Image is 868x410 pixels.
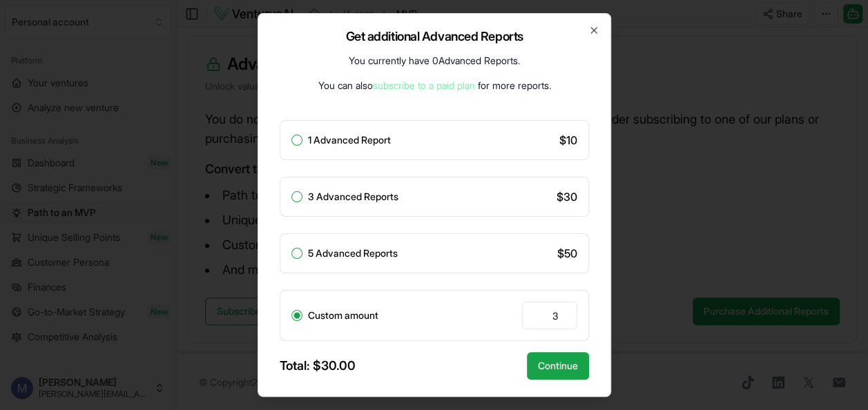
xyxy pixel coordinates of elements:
[559,132,577,148] span: $ 10
[557,245,577,262] span: $ 50
[308,135,391,145] label: 1 Advanced Report
[280,356,356,375] div: Total: $ 30.00
[308,192,398,202] label: 3 Advanced Reports
[372,79,474,91] a: subscribe to a paid plan
[318,79,550,91] span: You can also for more reports.
[308,248,398,258] label: 5 Advanced Reports
[527,352,589,380] button: Continue
[345,30,523,43] h2: Get additional Advanced Reports
[557,188,577,205] span: $ 30
[349,54,520,68] p: You currently have 0 Advanced Reports .
[308,311,378,320] label: Custom amount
